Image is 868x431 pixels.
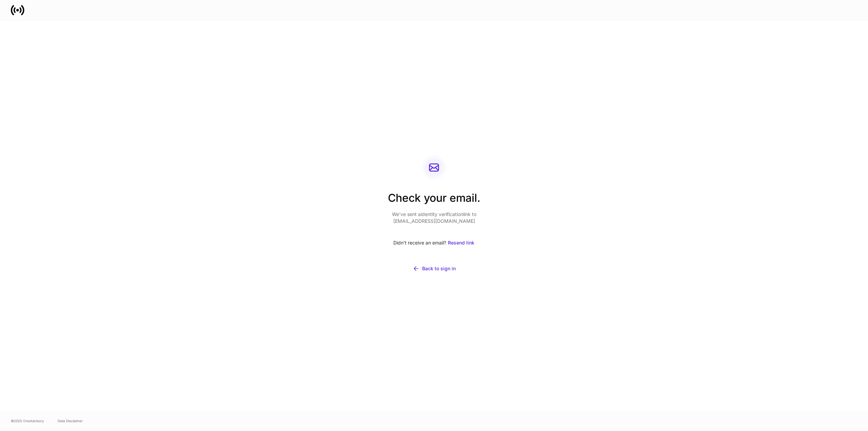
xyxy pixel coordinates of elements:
div: Didn’t receive an email? [388,235,480,250]
p: We’ve sent a identity verification link to [EMAIL_ADDRESS][DOMAIN_NAME] [388,211,480,224]
h2: Check your email. [388,191,480,211]
button: Resend link [448,235,475,250]
div: Back to sign in [422,265,456,272]
button: Back to sign in [388,261,480,276]
div: Resend link [448,239,474,246]
span: © 2025 OneAdvisory [11,418,44,424]
a: Data Disclaimer [58,418,83,424]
